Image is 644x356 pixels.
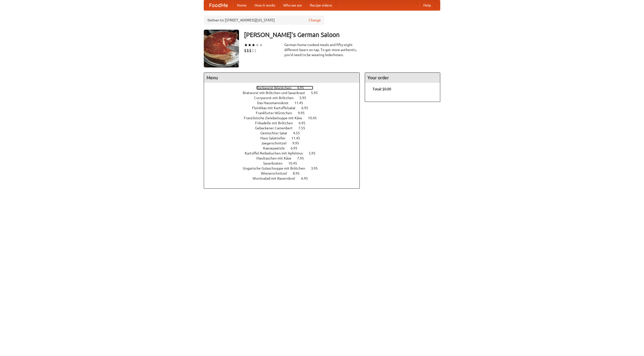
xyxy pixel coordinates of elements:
[301,176,313,180] span: 6.95
[251,0,279,10] a: How it works
[306,0,336,10] a: Recipe videos
[261,141,292,145] span: Jaegerschnitzel
[249,48,252,53] li: $
[244,48,247,53] li: $
[308,116,322,120] span: 10.45
[297,156,309,160] span: 7.95
[365,73,440,83] h4: Your order
[255,121,298,125] span: Frikadelle mit Brötchen
[244,116,326,120] a: Französische Zwiebelsuppe mit Käse 10.45
[299,121,310,125] span: 6.95
[247,48,249,53] li: $
[260,136,291,140] span: Haus Salatteller
[263,161,288,165] span: Sauerbraten
[288,161,302,165] span: 10.45
[260,136,309,140] a: Haus Salatteller 11.45
[299,96,311,100] span: 5.95
[309,18,321,23] a: Change
[309,151,320,155] span: 5.95
[293,131,305,135] span: 4.55
[252,106,317,110] a: Fleishkas mit Kartoffelsalat 6.95
[204,30,239,67] img: angular.jpg
[243,91,327,95] a: Bratwurst mit Brötchen und Sauerkraut 5.95
[256,86,313,90] a: Bockwurst Würstchen 4.95
[263,146,307,150] a: Kaesepaetzle 6.95
[260,131,309,135] a: Gemischter Salat 4.55
[256,86,296,90] span: Bockwurst Würstchen
[256,156,313,160] a: Maultaschen mit Käse 7.95
[301,106,313,110] span: 6.95
[419,0,435,10] a: Help
[254,96,315,100] a: Currywurst mit Brötchen 5.95
[252,48,254,53] li: $
[291,146,302,150] span: 6.95
[294,101,308,105] span: 11.45
[373,87,391,91] b: Total: $0.00
[261,171,309,175] a: Wienerschnitzel 8.95
[311,166,323,170] span: 3.95
[243,91,310,95] span: Bratwurst mit Brötchen und Sauerkraut
[298,111,310,115] span: 9.95
[252,42,255,48] li: ★
[256,111,314,115] a: Frankfurter Würstchen 9.95
[257,101,312,105] a: Das Hausmannskost 11.45
[255,126,314,130] a: Gebackener Camenbert 7.55
[279,0,306,10] a: Who we are
[254,96,299,100] span: Currywurst mit Brötchen
[291,136,305,140] span: 11.45
[311,91,323,95] span: 5.95
[204,73,359,83] h4: Menu
[263,146,290,150] span: Kaesepaetzle
[255,121,315,125] a: Frikadelle mit Brötchen 6.95
[244,30,440,40] h3: [PERSON_NAME]'s German Saloon
[256,111,297,115] span: Frankfurter Würstchen
[204,0,233,10] a: FoodMe
[259,42,263,48] li: ★
[243,166,327,170] a: Ungarische Gulaschsuppe mit Brötchen 3.95
[284,42,360,57] div: German home-cooked meals and fifty-eight different beers on tap. To get more authentic, you'd nee...
[245,151,325,155] a: Kartoffel Reibekuchen mit Apfelmus 5.95
[244,116,307,120] span: Französische Zwiebelsuppe mit Käse
[255,126,298,130] span: Gebackener Camenbert
[293,171,305,175] span: 8.95
[261,141,308,145] a: Jaegerschnitzel 9.95
[244,42,248,48] li: ★
[256,156,296,160] span: Maultaschen mit Käse
[243,166,310,170] span: Ungarische Gulaschsuppe mit Brötchen
[245,151,308,155] span: Kartoffel Reibekuchen mit Apfelmus
[297,86,309,90] span: 4.95
[253,176,317,180] a: Wurstsalad mit Bauernbrot 6.95
[248,42,252,48] li: ★
[254,48,257,53] li: $
[252,106,301,110] span: Fleishkas mit Kartoffelsalat
[260,131,292,135] span: Gemischter Salat
[253,176,300,180] span: Wurstsalad mit Bauernbrot
[292,141,304,145] span: 9.95
[261,171,292,175] span: Wienerschnitzel
[298,126,310,130] span: 7.55
[204,16,325,25] div: Deliver to: [STREET_ADDRESS][US_STATE]
[255,42,259,48] li: ★
[233,0,251,10] a: Home
[263,161,306,165] a: Sauerbraten 10.45
[257,101,294,105] span: Das Hausmannskost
